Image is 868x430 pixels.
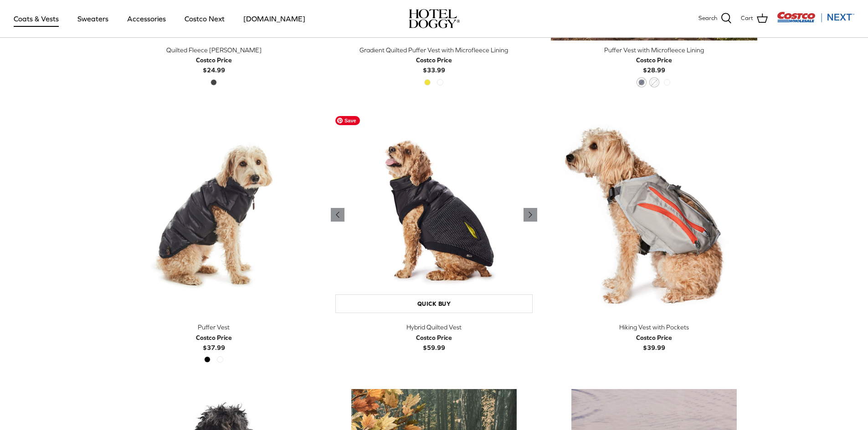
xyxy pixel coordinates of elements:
[741,14,753,23] span: Cart
[5,3,67,34] a: Coats & Vests
[777,17,854,24] a: Visit Costco Next
[111,45,317,55] div: Quilted Fleece [PERSON_NAME]
[551,45,757,76] a: Puffer Vest with Microfleece Lining Costco Price$28.99
[335,294,533,313] a: Quick buy
[416,55,452,74] b: $33.99
[416,55,452,65] div: Costco Price
[111,322,317,332] div: Puffer Vest
[699,13,732,25] a: Search
[636,333,672,343] div: Costco Price
[331,45,537,55] div: Gradient Quilted Puffer Vest with Microfleece Lining
[331,322,537,332] div: Hybrid Quilted Vest
[111,45,317,76] a: Quilted Fleece [PERSON_NAME] Costco Price$24.99
[176,3,233,34] a: Costco Next
[409,9,460,28] a: hoteldoggy.com hoteldoggycom
[551,322,757,353] a: Hiking Vest with Pockets Costco Price$39.99
[777,11,854,23] img: Costco Next
[409,9,460,28] img: hoteldoggycom
[335,116,360,125] span: Save
[196,55,232,65] div: Costco Price
[524,208,537,222] a: Previous
[111,322,317,353] a: Puffer Vest Costco Price$37.99
[416,333,452,343] div: Costco Price
[196,333,232,343] div: Costco Price
[69,3,117,34] a: Sweaters
[636,333,672,351] b: $39.99
[551,45,757,55] div: Puffer Vest with Microfleece Lining
[331,208,344,222] a: Previous
[111,111,317,318] a: Puffer Vest
[331,111,537,318] a: Hybrid Quilted Vest
[331,45,537,76] a: Gradient Quilted Puffer Vest with Microfleece Lining Costco Price$33.99
[636,55,672,74] b: $28.99
[331,322,537,353] a: Hybrid Quilted Vest Costco Price$59.99
[196,333,232,351] b: $37.99
[416,333,452,351] b: $59.99
[551,111,757,318] a: Hiking Vest with Pockets
[551,322,757,332] div: Hiking Vest with Pockets
[699,14,717,23] span: Search
[119,3,174,34] a: Accessories
[741,13,768,25] a: Cart
[196,55,232,74] b: $24.99
[636,55,672,65] div: Costco Price
[235,3,313,34] a: [DOMAIN_NAME]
